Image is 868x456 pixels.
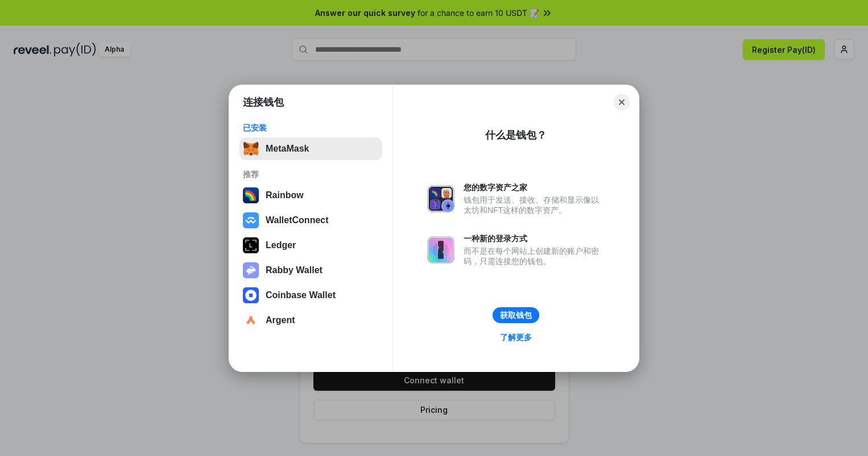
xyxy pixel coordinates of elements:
div: 您的数字资产之家 [464,182,605,193]
div: 什么是钱包？ [485,128,547,142]
div: 获取钱包 [500,310,532,320]
a: 了解更多 [493,330,539,345]
img: svg+xml,%3Csvg%20xmlns%3D%22http%3A%2F%2Fwww.w3.org%2F2000%2Fsvg%22%20width%3D%2228%22%20height%3... [243,237,259,253]
img: svg+xml,%3Csvg%20xmlns%3D%22http%3A%2F%2Fwww.w3.org%2F2000%2Fsvg%22%20fill%3D%22none%22%20viewBox... [427,236,454,263]
img: svg+xml,%3Csvg%20width%3D%2228%22%20height%3D%2228%22%20viewBox%3D%220%200%2028%2028%22%20fill%3D... [243,287,259,303]
div: 推荐 [243,169,379,179]
button: 获取钱包 [493,307,539,323]
button: Rainbow [239,184,382,207]
img: svg+xml,%3Csvg%20fill%3D%22none%22%20height%3D%2233%22%20viewBox%3D%220%200%2035%2033%22%20width%... [243,141,259,157]
img: svg+xml,%3Csvg%20xmlns%3D%22http%3A%2F%2Fwww.w3.org%2F2000%2Fsvg%22%20fill%3D%22none%22%20viewBox... [427,185,454,212]
button: Argent [239,309,382,332]
img: svg+xml,%3Csvg%20width%3D%2228%22%20height%3D%2228%22%20viewBox%3D%220%200%2028%2028%22%20fill%3D... [243,312,259,328]
div: 已安装 [243,123,379,133]
div: MetaMask [266,144,309,154]
button: MetaMask [239,137,382,160]
div: Ledger [266,240,296,250]
img: svg+xml,%3Csvg%20xmlns%3D%22http%3A%2F%2Fwww.w3.org%2F2000%2Fsvg%22%20fill%3D%22none%22%20viewBox... [243,262,259,278]
div: Coinbase Wallet [266,290,336,300]
button: Close [614,94,630,110]
div: WalletConnect [266,215,329,225]
div: 而不是在每个网站上创建新的账户和密码，只需连接您的钱包。 [464,246,605,266]
button: WalletConnect [239,209,382,232]
div: Argent [266,315,295,325]
button: Coinbase Wallet [239,284,382,307]
img: svg+xml,%3Csvg%20width%3D%22120%22%20height%3D%22120%22%20viewBox%3D%220%200%20120%20120%22%20fil... [243,187,259,203]
img: svg+xml,%3Csvg%20width%3D%2228%22%20height%3D%2228%22%20viewBox%3D%220%200%2028%2028%22%20fill%3D... [243,212,259,228]
div: 一种新的登录方式 [464,233,605,244]
button: Ledger [239,234,382,257]
div: 钱包用于发送、接收、存储和显示像以太坊和NFT这样的数字资产。 [464,195,605,215]
button: Rabby Wallet [239,259,382,282]
div: Rabby Wallet [266,265,323,275]
div: 了解更多 [500,332,532,342]
h1: 连接钱包 [243,95,284,109]
div: Rainbow [266,190,304,200]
